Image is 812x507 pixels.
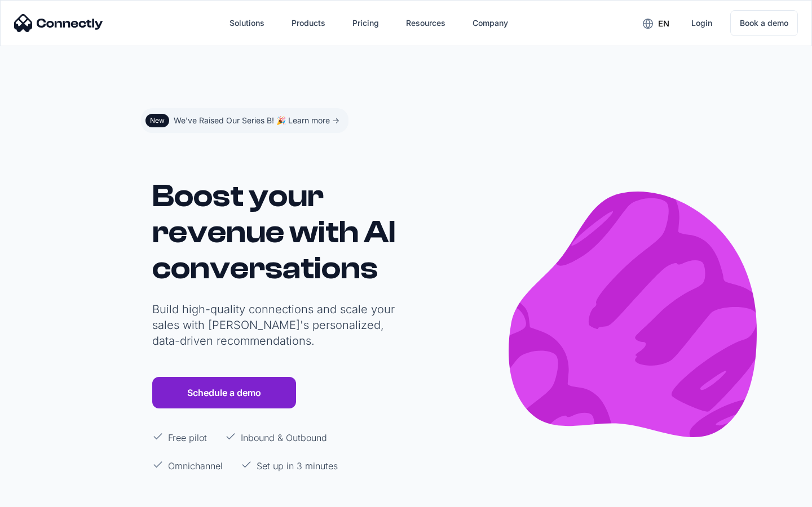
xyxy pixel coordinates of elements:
[352,15,379,31] div: Pricing
[150,116,165,125] div: New
[730,10,798,36] a: Book a demo
[406,15,445,31] div: Resources
[691,15,712,31] div: Login
[11,486,68,503] aside: Language selected: English
[230,15,264,31] div: Solutions
[241,431,327,444] p: Inbound & Outbound
[174,113,339,128] div: We've Raised Our Series B! 🎉 Learn more ->
[141,108,348,133] a: NewWe've Raised Our Series B! 🎉 Learn more ->
[168,431,207,444] p: Free pilot
[152,377,296,408] a: Schedule a demo
[292,15,325,31] div: Products
[658,16,669,32] div: en
[14,14,103,32] img: Connectly Logo
[152,301,400,349] p: Build high-quality connections and scale your sales with [PERSON_NAME]'s personalized, data-drive...
[257,459,338,473] p: Set up in 3 minutes
[343,10,388,37] a: Pricing
[23,487,68,503] ul: Language list
[473,15,508,31] div: Company
[168,459,223,473] p: Omnichannel
[682,10,721,37] a: Login
[152,178,400,286] h1: Boost your revenue with AI conversations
